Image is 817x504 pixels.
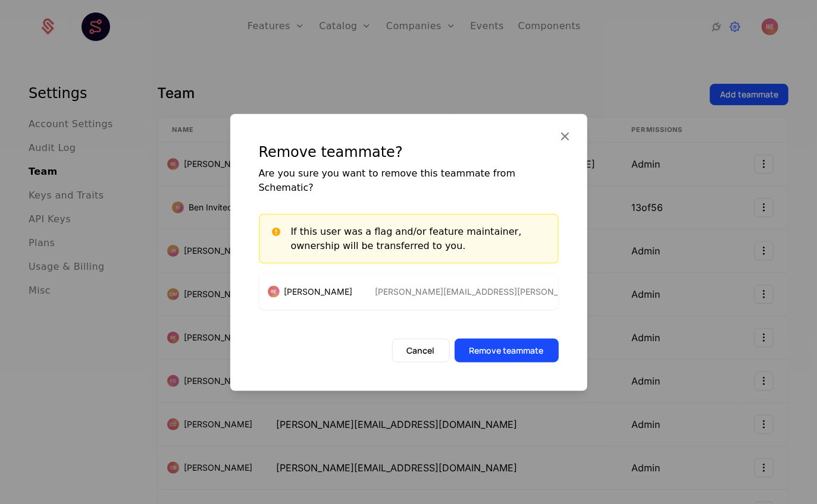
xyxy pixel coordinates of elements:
img: Ryan Echternacht [268,286,280,298]
button: Remove teammate [455,339,559,363]
span: [PERSON_NAME] [284,286,353,298]
div: If this user was a flag and/or feature maintainer, ownership will be transferred to you. [291,225,548,253]
div: Remove teammate? [259,143,559,162]
div: Are you sure you want to remove this teammate from Schematic? [259,166,559,195]
button: Cancel [392,339,450,363]
div: [PERSON_NAME][EMAIL_ADDRESS][PERSON_NAME][DOMAIN_NAME] [375,286,656,298]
